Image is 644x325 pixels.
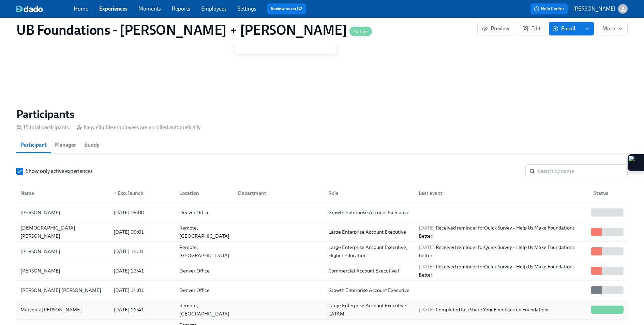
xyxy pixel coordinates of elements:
span: Help Center [534,5,564,12]
div: Remote, [GEOGRAPHIC_DATA] [177,243,233,260]
span: Edit [524,25,540,32]
input: Search by name [538,164,628,178]
div: [DATE] 11:41 [111,306,174,314]
div: [DEMOGRAPHIC_DATA][PERSON_NAME] [18,224,108,240]
div: Status [591,189,626,197]
div: Received reminder for Quick Survey – Help Us Make Foundations Better! [416,224,588,240]
a: Experiences [99,5,128,12]
div: [DEMOGRAPHIC_DATA][PERSON_NAME][DATE] 09:01Remote, [GEOGRAPHIC_DATA]Large Enterprise Account Exec... [16,222,628,242]
div: Remote, [GEOGRAPHIC_DATA] [177,301,233,318]
div: Denver Office [177,267,233,275]
div: Role [326,189,413,197]
div: [PERSON_NAME] [18,247,108,255]
h2: Participants [16,107,628,121]
div: [PERSON_NAME] [18,267,108,275]
span: Show only active experiences [26,167,93,175]
a: Reports [172,5,190,12]
span: Preview [483,25,509,32]
button: Enroll [549,22,580,35]
a: Review us on G2 [271,5,302,12]
span: [DATE] [419,307,435,313]
span: Participant [20,140,47,150]
div: Marveluz [PERSON_NAME] [18,306,108,314]
div: [DATE] 09:01 [111,228,174,236]
button: Preview [477,22,515,35]
span: More [602,25,622,32]
div: [PERSON_NAME] [18,208,108,217]
div: [DATE] 14:01 [111,286,174,294]
a: dado [16,5,74,12]
a: Employees [201,5,227,12]
div: Received reminder for Quick Survey – Help Us Make Foundations Better! [416,243,588,260]
div: Growth Enterprise Account Executive [326,208,413,217]
span: [DATE] [419,244,435,250]
p: [PERSON_NAME] [573,5,615,13]
a: Home [74,5,88,12]
button: enroll [580,22,594,35]
div: Denver Office [177,208,233,217]
div: Large Enterprise Account Executive [326,228,413,236]
div: Large Enterprise Account Executive, Higher Education [326,243,413,260]
span: [DATE] [419,225,435,231]
div: [DATE] 13:41 [111,267,174,275]
div: Completed task Share Your Feedback on Foundations [416,306,588,314]
div: [PERSON_NAME][DATE] 09:00Denver OfficeGrowth Enterprise Account Executive [16,203,628,222]
div: Name [18,189,108,197]
div: Remote, [GEOGRAPHIC_DATA] [177,224,233,240]
span: Active [349,29,372,34]
span: [DATE] [419,264,435,270]
div: Exp. launch [111,189,174,197]
div: Status [588,186,626,200]
button: Help Center [530,3,568,14]
div: ▼Exp. launch [108,186,174,200]
span: Buddy [84,140,100,150]
div: Received reminder for Quick Survey – Help Us Make Foundations Better! [416,263,588,279]
div: Last event [413,186,588,200]
div: [PERSON_NAME] [PERSON_NAME][DATE] 14:01Denver OfficeGrowth Enterprise Account Executive [16,281,628,300]
button: Edit [518,22,546,35]
button: [PERSON_NAME] [573,4,628,14]
div: Role [323,186,413,200]
div: Commercial Account Executive I [326,267,413,275]
div: Name [18,186,108,200]
div: Location [174,186,233,200]
span: Manager [55,140,76,150]
div: Location [177,189,233,197]
div: Department [235,189,323,197]
div: 15 total participants [16,124,69,131]
div: [DATE] 09:00 [111,208,174,217]
button: Review us on G2 [267,3,306,14]
div: Large Enterprise Account Executive LATAM [326,301,413,318]
h1: UB Foundations - [PERSON_NAME] + [PERSON_NAME] [16,22,372,38]
div: Department [233,186,323,200]
img: dado [16,5,43,12]
div: Growth Enterprise Account Executive [326,286,413,294]
div: [PERSON_NAME] [PERSON_NAME] [18,286,108,294]
a: Moments [138,5,161,12]
span: ▼ [114,192,117,195]
button: More [597,22,628,35]
div: [PERSON_NAME][DATE] 14:31Remote, [GEOGRAPHIC_DATA]Large Enterprise Account Executive, Higher Educ... [16,242,628,261]
div: Denver Office [177,286,233,294]
div: [PERSON_NAME][DATE] 13:41Denver OfficeCommercial Account Executive I[DATE] Received reminder forQ... [16,261,628,281]
a: Settings [238,5,256,12]
div: [DATE] 14:31 [111,247,174,255]
div: New eligible employees are enrolled automatically [77,124,200,131]
img: Extension Icon [629,156,643,169]
div: Marveluz [PERSON_NAME][DATE] 11:41Remote, [GEOGRAPHIC_DATA]Large Enterprise Account Executive LAT... [16,300,628,320]
span: Enroll [554,25,575,32]
div: Last event [416,189,588,197]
